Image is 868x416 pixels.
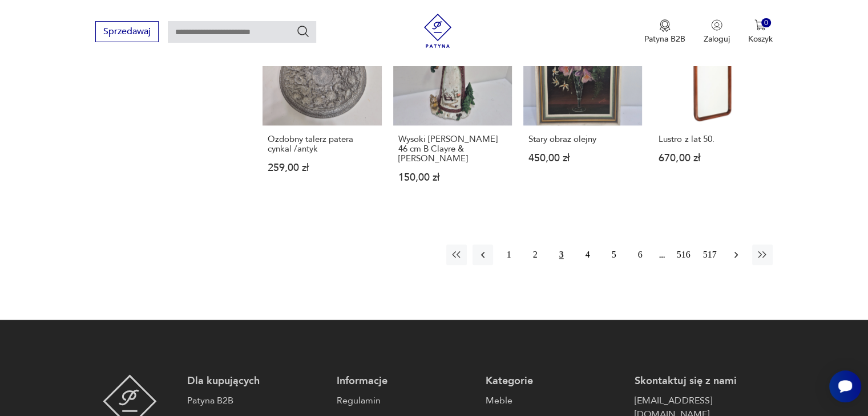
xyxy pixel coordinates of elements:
a: Wysoki Mikołaj Ozdobny 46 cm B Clayre & EefWysoki [PERSON_NAME] 46 cm B Clayre & [PERSON_NAME]150... [393,7,512,205]
button: 1 [499,244,519,265]
img: Ikona medalu [659,19,671,32]
img: Ikonka użytkownika [711,19,722,31]
p: Skontaktuj się z nami [635,374,772,388]
p: 670,00 zł [659,153,767,163]
button: Szukaj [296,25,310,38]
iframe: Smartsupp widget button [829,370,861,402]
div: 0 [761,18,771,28]
p: 259,00 zł [268,163,376,173]
button: 516 [673,244,694,265]
p: Informacje [337,374,474,388]
p: Koszyk [748,34,773,44]
p: Dla kupujących [187,374,325,388]
button: 3 [551,244,572,265]
img: Ikona koszyka [754,19,766,31]
a: Sprzedawaj [95,28,159,36]
p: Zaloguj [704,34,730,44]
p: Kategorie [486,374,623,388]
a: Patyna B2B [187,394,325,407]
button: Patyna B2B [644,19,685,44]
button: Sprzedawaj [95,21,159,42]
p: 150,00 zł [398,173,507,182]
h3: Stary obraz olejny [528,134,637,144]
h3: Lustro z lat 50. [659,134,767,144]
a: Meble [486,394,623,407]
a: Regulamin [337,394,474,407]
button: 2 [525,244,546,265]
a: Ozdobny talerz patera cynkal /antykOzdobny talerz patera cynkal /antyk259,00 zł [263,7,381,205]
h3: Ozdobny talerz patera cynkal /antyk [268,134,376,154]
h3: Wysoki [PERSON_NAME] 46 cm B Clayre & [PERSON_NAME] [398,134,507,164]
button: 5 [604,244,624,265]
p: 450,00 zł [528,153,637,163]
button: 0Koszyk [748,19,773,44]
button: 6 [630,244,651,265]
p: Patyna B2B [644,34,685,44]
button: 4 [578,244,598,265]
button: Zaloguj [704,19,730,44]
a: Lustro z lat 50.Lustro z lat 50.670,00 zł [653,7,772,205]
a: Ikona medaluPatyna B2B [644,19,685,44]
img: Patyna - sklep z meblami i dekoracjami vintage [421,14,455,48]
a: Stary obraz olejnyStary obraz olejny450,00 zł [523,7,642,205]
button: 517 [700,244,720,265]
